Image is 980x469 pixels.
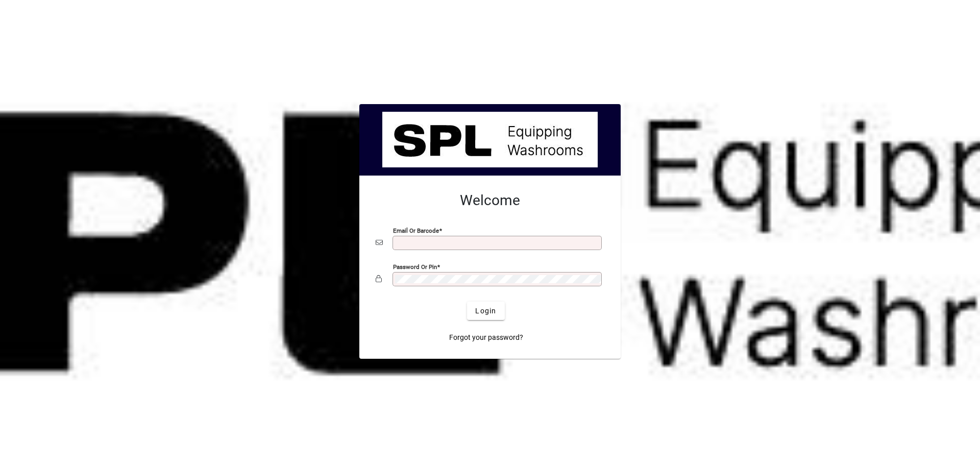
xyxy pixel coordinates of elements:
[449,332,523,343] span: Forgot your password?
[475,306,496,316] span: Login
[376,192,604,209] h2: Welcome
[393,263,437,270] mat-label: Password or Pin
[393,227,439,234] mat-label: Email or Barcode
[467,302,504,320] button: Login
[445,328,527,347] a: Forgot your password?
